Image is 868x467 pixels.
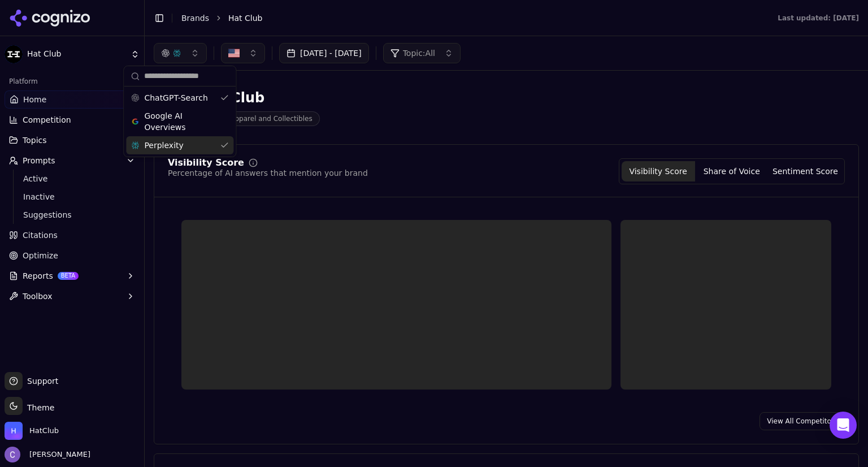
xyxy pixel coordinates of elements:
button: Toolbox [5,287,140,305]
a: Inactive [19,189,126,205]
div: Suggestions [124,87,236,157]
a: Citations [5,226,140,244]
button: ReportsBETA [5,267,140,285]
span: BETA [58,272,79,280]
a: Optimize [5,247,140,265]
div: Last updated: [DATE] [778,14,859,23]
span: Support [23,375,58,387]
span: Competition [23,114,71,126]
span: Citations [23,230,58,241]
a: Suggestions [19,207,126,223]
span: Google AI Overviews [144,110,215,133]
span: Optimize [23,250,58,261]
span: Suggestions [23,209,121,220]
span: Home [23,94,46,105]
nav: breadcrumb [181,12,755,24]
button: Open organization switcher [5,422,59,440]
span: Topic: All [403,47,435,59]
span: Perplexity [144,140,183,151]
span: [PERSON_NAME] [25,449,90,460]
div: Hat Club [199,89,320,107]
button: Visibility Score [622,161,695,181]
a: View All Competitors [759,412,845,430]
div: Open Intercom Messenger [830,412,857,439]
span: Active [23,173,121,184]
button: [DATE] - [DATE] [279,43,369,63]
span: Inactive [23,191,121,202]
a: Home [5,90,140,109]
span: Sports Apparel and Collectibles [199,111,320,126]
span: Toolbox [23,291,53,302]
span: Reports [23,270,53,282]
img: Chris Hayes [5,447,20,462]
button: Topics [5,131,140,149]
button: Competition [5,111,140,129]
button: Prompts [5,152,140,170]
a: Active [19,171,126,187]
span: Prompts [23,155,55,166]
img: Hat Club [5,45,23,63]
button: Share of Voice [695,161,769,181]
span: Topics [23,135,47,146]
button: Open user button [5,447,90,462]
span: HatClub [29,426,59,436]
div: Percentage of AI answers that mention your brand [168,167,368,179]
div: Visibility Score [168,158,244,167]
img: United States [228,47,240,59]
a: Brands [181,14,209,23]
span: Hat Club [228,12,262,24]
span: Theme [23,403,54,412]
div: Platform [5,72,140,90]
img: HatClub [5,422,23,440]
span: Hat Club [27,49,126,59]
span: ChatGPT-Search [144,92,207,103]
button: Sentiment Score [769,161,842,181]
